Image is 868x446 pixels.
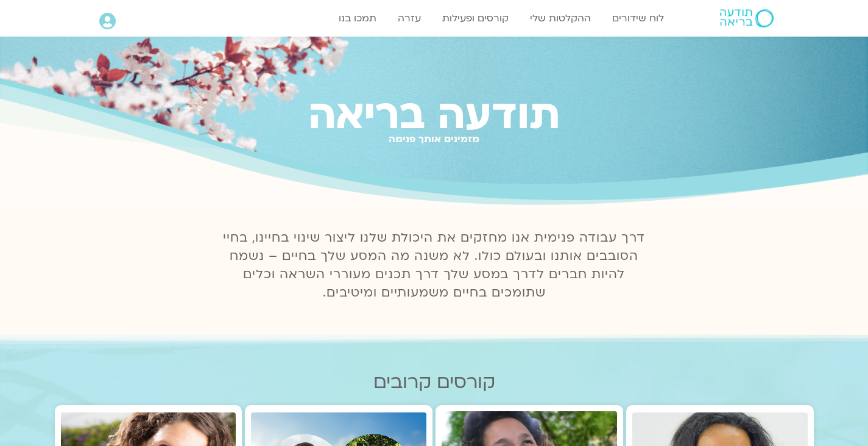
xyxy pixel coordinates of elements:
[524,7,597,30] a: ההקלטות שלי
[720,9,774,27] img: תודעה בריאה
[216,229,652,302] p: דרך עבודה פנימית אנו מחזקים את היכולת שלנו ליצור שינוי בחיינו, בחיי הסובבים אותנו ובעולם כולו. לא...
[436,7,515,30] a: קורסים ופעילות
[333,7,383,30] a: תמכו בנו
[55,372,814,393] h2: קורסים קרובים
[392,7,427,30] a: עזרה
[606,7,670,30] a: לוח שידורים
